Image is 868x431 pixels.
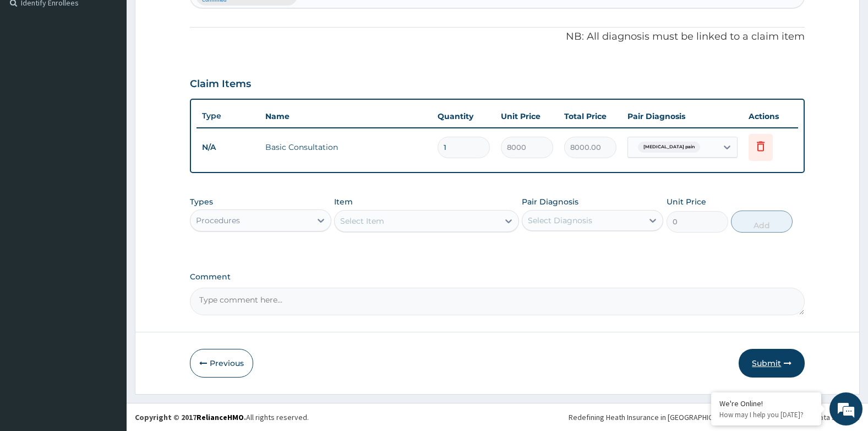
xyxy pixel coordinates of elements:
[340,215,384,227] div: Select Item
[57,62,185,76] div: Chat with us now
[196,412,244,422] a: RelianceHMO
[719,398,813,408] div: We're Online!
[20,55,45,83] img: d_794563401_company_1708531726252_794563401
[190,349,253,378] button: Previous
[667,196,706,207] label: Unit Price
[569,412,860,423] div: Redefining Heath Insurance in [GEOGRAPHIC_DATA] using Telemedicine and Data Science!
[638,142,700,153] span: [MEDICAL_DATA] pain
[739,349,805,378] button: Submit
[334,196,353,207] label: Item
[181,6,207,32] div: Minimize live chat window
[64,139,152,250] span: We're online!
[719,410,813,419] p: How may I help you today?
[196,215,240,226] div: Procedures
[190,30,805,44] p: NB: All diagnosis must be linked to a claim item
[260,136,433,158] td: Basic Consultation
[743,105,798,127] th: Actions
[731,211,793,233] button: Add
[495,105,559,127] th: Unit Price
[196,106,260,126] th: Type
[260,105,433,127] th: Name
[190,197,213,207] label: Types
[622,105,743,127] th: Pair Diagnosis
[190,78,251,90] h3: Claim Items
[127,403,868,431] footer: All rights reserved.
[190,272,805,282] label: Comment
[432,105,495,127] th: Quantity
[559,105,622,127] th: Total Price
[135,412,246,422] strong: Copyright © 2017 .
[6,301,210,340] textarea: Type your message and hit 'Enter'
[522,196,578,207] label: Pair Diagnosis
[196,137,260,158] td: N/A
[528,215,592,226] div: Select Diagnosis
